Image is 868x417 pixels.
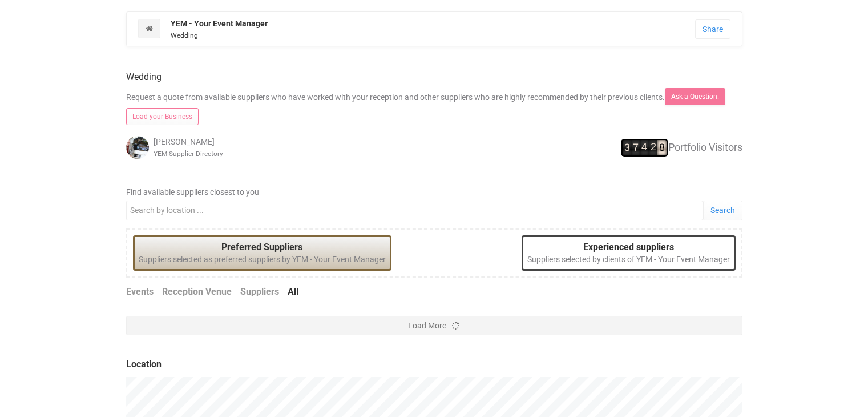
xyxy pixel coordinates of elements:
h4: Wedding [126,72,742,82]
small: YEM Supplier Directory [154,150,223,158]
div: 7 [633,140,639,155]
div: [PERSON_NAME] [126,136,332,159]
div: Request a quote from available suppliers who have worked with your reception and other suppliers ... [118,58,751,170]
img: open-uri20200524-4-1f5v9j8 [126,136,149,159]
small: Wedding [171,31,198,39]
a: Search [703,201,742,220]
label: Find available suppliers closest to you [126,186,742,198]
a: Share [695,19,730,39]
legend: Preferred Suppliers [139,241,386,254]
a: All [288,286,298,299]
div: 8 [659,140,665,155]
div: Portfolio Visitors [537,139,742,157]
strong: YEM - Your Event Manager [171,19,268,28]
input: Search by location ... [126,201,703,220]
a: Events [126,286,154,299]
a: Load your Business [126,108,199,125]
div: 4 [641,140,647,155]
div: Suppliers selected as preferred suppliers by YEM - Your Event Manager [133,235,391,271]
a: Suppliers [240,286,279,299]
legend: Location [126,358,742,371]
div: 3 [624,140,630,155]
a: Reception Venue [162,286,232,299]
button: Load More [126,316,742,335]
legend: Experienced suppliers [527,241,730,254]
div: Suppliers selected by clients of YEM - Your Event Manager [522,235,736,271]
a: Ask a Question. [665,88,725,105]
div: 2 [651,140,656,155]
